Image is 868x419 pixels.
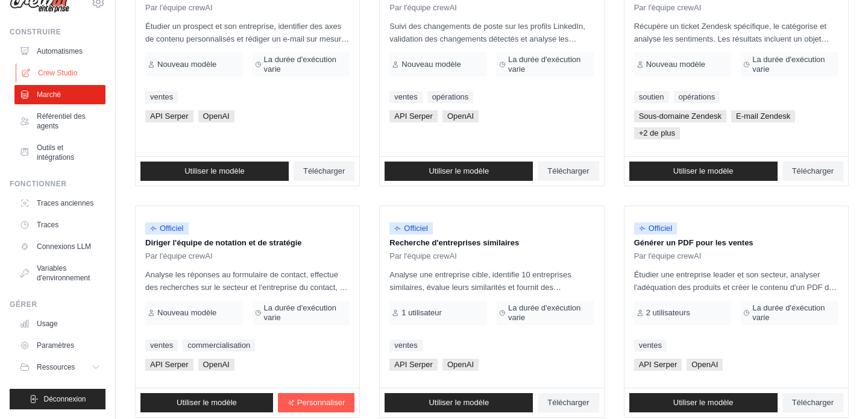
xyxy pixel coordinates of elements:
font: +2 de plus [639,128,675,137]
font: ventes [150,92,173,101]
a: Automatismes [14,42,105,61]
a: opérations [674,91,720,103]
font: Déconnexion [43,395,86,403]
font: API Serper [150,112,189,121]
a: Utiliser le modèle [629,162,778,181]
font: OpenAI [691,360,718,369]
font: Référentiel des agents [37,112,86,130]
a: Télécharger [538,162,599,181]
font: ventes [394,92,417,101]
button: Déconnexion [10,389,105,409]
font: Utiliser le modèle [184,166,245,175]
font: Utiliser le modèle [429,166,489,175]
font: Marché [37,90,61,99]
font: ventes [394,341,417,350]
font: La durée d'exécution varie [508,55,580,74]
font: Gérer [10,300,37,309]
a: Utiliser le modèle [385,393,533,412]
a: Traces anciennes [14,194,105,213]
font: Par l'équipe crewAI [145,251,213,260]
font: opérations [679,92,715,101]
font: Traces [37,221,58,229]
font: Construire [10,28,61,36]
a: commercialisation [183,339,255,351]
font: Par l'équipe crewAI [145,3,213,12]
font: OpenAI [447,112,474,121]
font: Outils et intégrations [37,143,74,162]
font: OpenAI [203,112,230,121]
font: Télécharger [792,398,834,407]
font: La durée d'exécution varie [752,303,825,322]
a: Connexions LLM [14,237,105,256]
font: API Serper [639,360,678,369]
font: soutien [639,92,664,101]
font: Nouveau modèle [157,308,216,317]
font: Télécharger [303,166,345,175]
font: Par l'équipe crewAI [389,251,457,260]
a: Marché [14,85,105,104]
font: API Serper [394,360,433,369]
font: 2 utilisateurs [646,308,690,317]
a: ventes [634,339,667,351]
font: Télécharger [547,166,589,175]
a: Télécharger [294,162,354,181]
font: Utiliser le modèle [673,166,734,175]
font: Traces anciennes [37,199,93,207]
font: Officiel [649,224,673,233]
font: La durée d'exécution varie [752,55,825,74]
font: Variables d'environnement [37,264,90,282]
a: opérations [427,91,474,103]
a: Télécharger [538,393,599,412]
a: Paramètres [14,336,105,355]
font: La durée d'exécution varie [264,303,336,322]
a: Télécharger [782,162,843,181]
font: Usage [37,320,58,328]
font: Nouveau modèle [646,60,705,69]
font: Par l'équipe crewAI [634,251,702,260]
font: Télécharger [547,398,589,407]
font: Ressources [37,363,75,371]
font: Télécharger [792,166,834,175]
font: OpenAI [203,360,230,369]
font: Fonctionner [10,180,67,188]
font: Récupère un ticket Zendesk spécifique, le catégorise et analyse les sentiments. Les résultats inc... [634,22,832,82]
font: Officiel [404,224,428,233]
font: La durée d'exécution varie [264,55,336,74]
font: Par l'équipe crewAI [634,3,702,12]
font: Générer un PDF pour les ventes [634,238,753,247]
a: Utiliser le modèle [140,393,273,412]
font: Utiliser le modèle [177,398,237,407]
font: Utiliser le modèle [429,398,489,407]
a: Référentiel des agents [14,107,105,136]
font: ventes [639,341,662,350]
a: ventes [389,91,422,103]
font: Nouveau modèle [401,60,461,69]
font: commercialisation [187,341,250,350]
font: Par l'équipe crewAI [389,3,457,12]
font: Étudier une entreprise leader et son secteur, analyser l'adéquation des produits et créer le cont... [634,270,837,330]
font: Recherche d'entreprises similaires [389,238,519,247]
a: Variables d'environnement [14,259,105,288]
a: soutien [634,91,669,103]
a: ventes [145,91,178,103]
a: Télécharger [782,393,843,412]
font: Officiel [160,224,184,233]
font: E-mail Zendesk [736,112,790,121]
font: Utiliser le modèle [673,398,734,407]
font: opérations [432,92,469,101]
a: Usage [14,314,105,333]
font: 1 utilisateur [401,308,441,317]
font: Nouveau modèle [157,60,216,69]
a: Traces [14,215,105,235]
font: ventes [150,341,173,350]
font: Connexions LLM [37,242,91,251]
a: Utiliser le modèle [140,162,289,181]
font: Crew Studio [38,69,77,77]
font: Personnaliser [297,398,345,407]
font: Sous-domaine Zendesk [639,112,722,121]
font: Étudier un prospect et son entreprise, identifier des axes de contenu personnalisés et rédiger un... [145,22,349,95]
a: Outils et intégrations [14,138,105,167]
font: API Serper [394,112,433,121]
font: API Serper [150,360,189,369]
font: Paramètres [37,341,74,350]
